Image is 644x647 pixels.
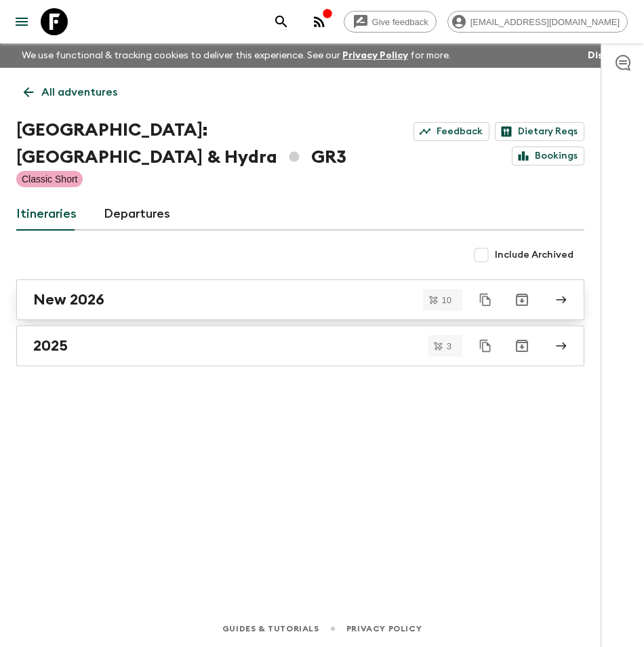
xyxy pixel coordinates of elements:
p: We use functional & tracking cookies to deliver this experience. See our for more. [16,43,456,68]
a: All adventures [16,79,125,106]
p: All adventures [41,84,117,100]
a: Privacy Policy [346,621,422,636]
a: Guides & Tutorials [222,621,319,636]
button: menu [8,8,35,35]
div: [EMAIL_ADDRESS][DOMAIN_NAME] [447,11,628,33]
button: search adventures [268,8,295,35]
span: 10 [434,296,460,305]
a: 2025 [16,326,584,366]
span: [EMAIL_ADDRESS][DOMAIN_NAME] [463,17,627,27]
button: Archive [508,286,536,313]
a: Itineraries [16,198,77,231]
a: Feedback [414,122,489,141]
button: Dismiss [584,46,628,65]
span: 3 [439,342,460,351]
a: New 2026 [16,279,584,320]
a: Dietary Reqs [495,122,584,141]
a: Bookings [512,146,584,165]
h1: [GEOGRAPHIC_DATA]: [GEOGRAPHIC_DATA] & Hydra GR3 [16,117,395,171]
span: Give feedback [365,17,436,27]
a: Privacy Policy [342,51,408,60]
p: Classic Short [22,172,77,186]
h2: New 2026 [33,291,104,309]
span: Include Archived [495,248,573,262]
button: Duplicate [473,288,498,312]
a: Give feedback [344,11,437,33]
a: Departures [104,198,170,231]
h2: 2025 [33,337,68,355]
button: Archive [508,332,536,359]
button: Duplicate [473,334,498,358]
